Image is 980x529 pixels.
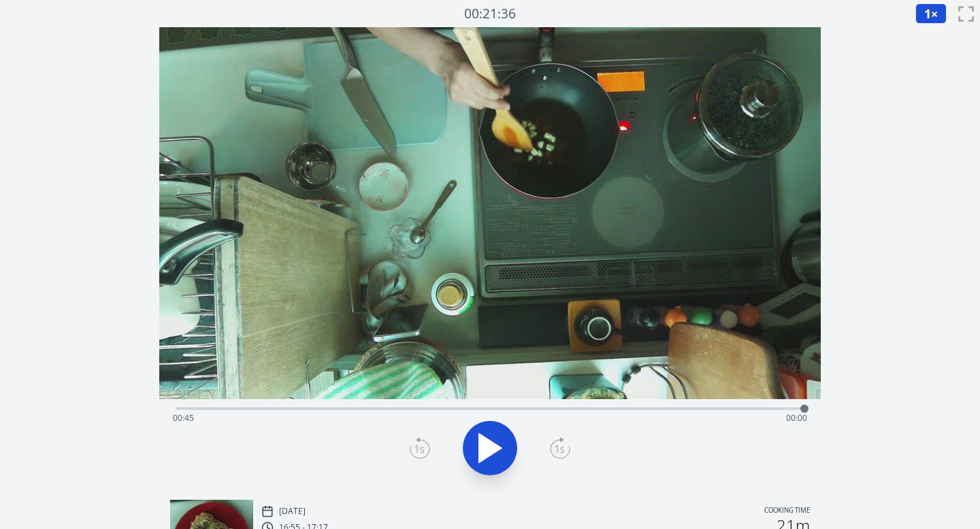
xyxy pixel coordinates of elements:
span: 00:00 [786,412,807,424]
p: Cooking time [764,505,810,517]
span: 00:45 [173,412,194,424]
button: 1× [915,3,947,24]
a: 00:21:36 [464,4,516,24]
span: 1 [924,5,931,22]
p: [DATE] [279,506,306,517]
